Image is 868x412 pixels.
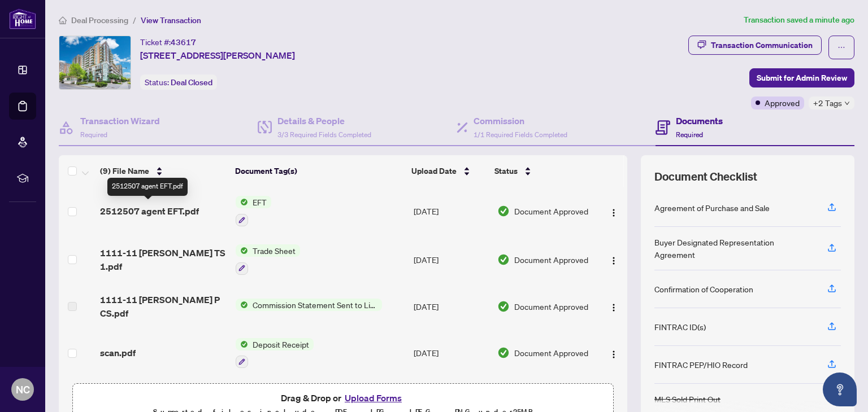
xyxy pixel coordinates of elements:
div: MLS Sold Print Out [654,393,721,405]
div: Transaction Communication [711,36,813,54]
button: Status IconEFT [236,196,271,226]
div: Confirmation of Cooperation [654,283,753,295]
button: Logo [605,251,623,269]
button: Status IconCommission Statement Sent to Listing Brokerage [236,299,382,311]
img: Status Icon [236,299,248,311]
span: Trade Sheet [248,244,300,257]
div: Agreement of Purchase and Sale [654,201,770,214]
h4: Details & People [277,114,371,128]
button: Status IconTrade Sheet [236,244,300,275]
span: Document Approved [514,253,588,266]
img: Document Status [497,253,510,266]
span: 1/1 Required Fields Completed [474,130,567,139]
img: logo [9,8,36,29]
div: Buyer Designated Representation Agreement [654,236,814,261]
span: Upload Date [411,165,457,177]
span: Document Approved [514,300,588,313]
td: [DATE] [409,284,493,329]
img: Logo [609,256,618,265]
span: ellipsis [837,43,845,51]
th: Status [490,155,594,187]
td: [DATE] [409,329,493,378]
td: [DATE] [409,187,493,235]
img: Logo [609,208,618,217]
button: Transaction Communication [688,36,822,55]
img: Document Status [497,347,510,359]
button: Logo [605,202,623,220]
h4: Transaction Wizard [80,114,160,128]
th: Upload Date [407,155,490,187]
div: Status: [140,74,217,90]
img: Status Icon [236,244,248,257]
span: NC [16,382,30,397]
span: 3/3 Required Fields Completed [277,130,371,139]
h4: Documents [676,114,723,128]
img: Status Icon [236,196,248,208]
span: Deposit Receipt [248,338,314,350]
article: Transaction saved a minute ago [744,14,854,27]
span: Document Approved [514,205,588,217]
h4: Commission [474,114,567,128]
span: EFT [248,196,271,208]
li: / [133,14,136,27]
span: +2 Tags [813,97,842,109]
span: Approved [765,97,800,109]
span: View Transaction [141,15,201,25]
span: down [844,100,850,106]
button: Open asap [823,372,857,406]
span: Required [676,130,703,139]
span: scan.pdf [100,346,136,360]
th: Document Tag(s) [231,155,407,187]
span: [STREET_ADDRESS][PERSON_NAME] [140,49,295,62]
span: Document Approved [514,347,588,359]
div: 2512507 agent EFT.pdf [107,178,188,196]
span: 2512507 agent EFT.pdf [100,204,199,218]
div: FINTRAC ID(s) [654,321,706,333]
img: Logo [609,350,618,359]
span: Document Checklist [654,169,757,185]
span: 1111-11 [PERSON_NAME] TS 1.pdf [100,246,227,273]
span: Drag & Drop or [281,391,405,405]
span: home [59,16,67,24]
span: Deal Closed [171,77,212,87]
span: Deal Processing [71,15,128,25]
img: Logo [609,303,618,312]
span: Status [494,165,518,177]
span: Commission Statement Sent to Listing Brokerage [248,299,382,311]
button: Logo [605,297,623,315]
img: Status Icon [236,338,248,350]
th: (9) File Name [96,155,231,187]
div: Ticket #: [140,36,196,49]
button: Upload Forms [341,391,405,405]
button: Logo [605,344,623,362]
span: 1111-11 [PERSON_NAME] P CS.pdf [100,293,227,320]
td: [DATE] [409,235,493,284]
span: (9) File Name [100,165,149,177]
img: Document Status [497,300,510,313]
span: 43617 [171,37,196,47]
button: Status IconDeposit Receipt [236,338,314,369]
span: Submit for Admin Review [757,69,847,87]
div: FINTRAC PEP/HIO Record [654,358,748,371]
button: Submit for Admin Review [749,68,854,87]
img: Document Status [497,205,510,217]
img: IMG-W12237611_1.jpg [59,36,131,89]
span: Required [80,130,107,139]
